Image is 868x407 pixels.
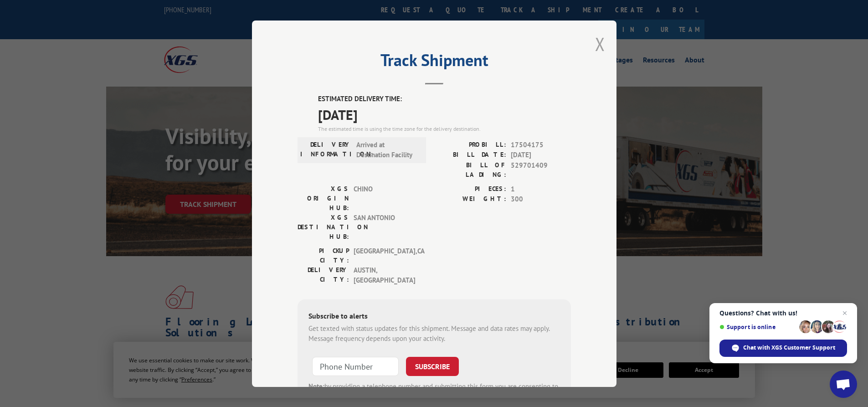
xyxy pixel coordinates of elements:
strong: Note: [308,381,324,390]
span: Support is online [719,324,796,330]
button: Close modal [595,32,605,56]
span: 300 [511,194,571,205]
label: BILL OF LADING: [434,160,506,179]
span: SAN ANTONIO [354,212,415,241]
label: PROBILL: [434,139,506,150]
h2: Track Shipment [298,54,571,71]
span: [GEOGRAPHIC_DATA] , CA [354,246,415,265]
span: AUSTIN , [GEOGRAPHIC_DATA] [354,265,415,285]
span: 1 [511,184,571,194]
span: Chat with XGS Customer Support [743,344,835,352]
div: Subscribe to alerts [308,310,560,323]
label: XGS DESTINATION HUB: [298,212,349,241]
span: CHINO [354,184,415,212]
span: Arrived at Destination Facility [356,139,418,160]
label: PIECES: [434,184,506,194]
div: Get texted with status updates for this shipment. Message and data rates may apply. Message frequ... [308,323,560,344]
span: [DATE] [511,150,571,160]
span: Questions? Chat with us! [719,309,847,317]
label: DELIVERY INFORMATION: [300,139,352,160]
label: DELIVERY CITY: [298,265,349,285]
div: Open chat [830,371,857,398]
label: BILL DATE: [434,150,506,160]
input: Phone Number [312,356,399,376]
span: 529701409 [511,160,571,179]
label: XGS ORIGIN HUB: [298,184,349,212]
label: WEIGHT: [434,194,506,205]
label: ESTIMATED DELIVERY TIME: [318,94,571,104]
span: 17504175 [511,139,571,150]
span: [DATE] [318,104,571,124]
div: The estimated time is using the time zone for the delivery destination. [318,124,571,133]
label: PICKUP CITY: [298,246,349,265]
button: SUBSCRIBE [406,356,459,376]
span: Close chat [839,308,850,319]
div: Chat with XGS Customer Support [719,340,847,357]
